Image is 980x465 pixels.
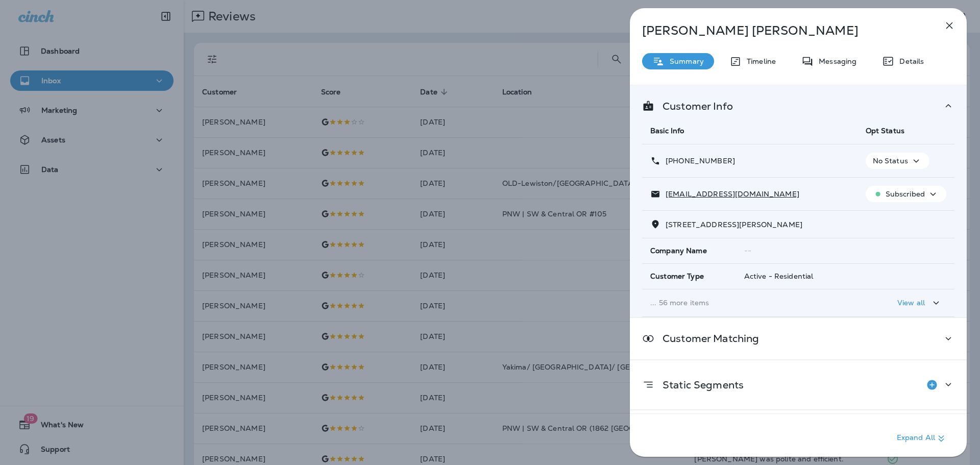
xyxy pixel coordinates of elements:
p: Customer Matching [654,334,759,342]
p: ... 56 more items [650,299,849,307]
p: Summary [665,57,704,65]
p: Customer Info [654,102,733,110]
p: [EMAIL_ADDRESS][DOMAIN_NAME] [660,190,799,198]
p: [PERSON_NAME] [PERSON_NAME] [642,23,921,38]
button: No Status [866,153,929,169]
span: Active - Residential [744,272,814,281]
button: Subscribed [866,186,946,202]
p: No Status [873,157,908,165]
p: Details [894,57,924,65]
p: Static Segments [654,381,744,389]
span: Company Name [650,247,707,255]
p: [PHONE_NUMBER] [660,157,735,165]
span: Opt Status [866,126,904,135]
span: [STREET_ADDRESS][PERSON_NAME] [666,220,802,229]
p: Messaging [814,57,856,65]
button: Expand All [893,429,951,448]
p: View all [897,299,925,307]
button: Add to Static Segment [922,375,942,395]
p: Timeline [742,57,776,65]
span: -- [744,246,751,255]
span: Basic Info [650,126,684,135]
button: View all [893,293,946,312]
span: Customer Type [650,272,704,281]
p: Expand All [897,432,947,445]
p: Subscribed [886,190,925,198]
